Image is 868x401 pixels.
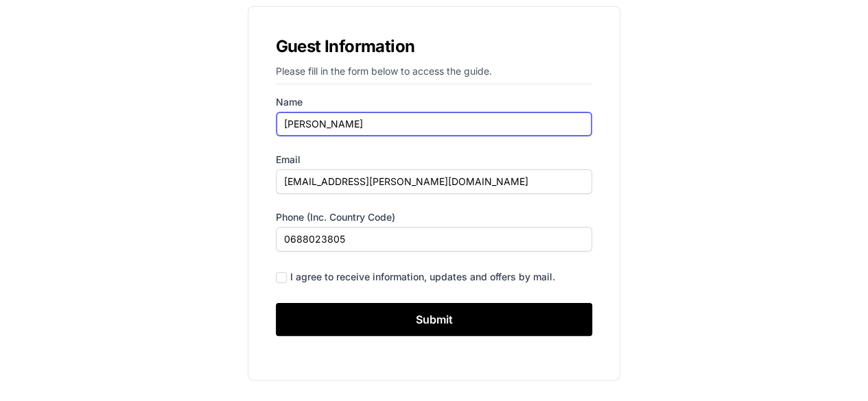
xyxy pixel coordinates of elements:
[276,64,593,84] p: Please fill in the form below to access the guide.
[276,95,593,109] label: Name
[276,303,593,336] input: Submit
[276,153,593,167] label: Email
[276,34,593,59] h1: Guest Information
[290,270,555,284] div: I agree to receive information, updates and offers by mail.
[276,210,593,224] label: Phone (inc. country code)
